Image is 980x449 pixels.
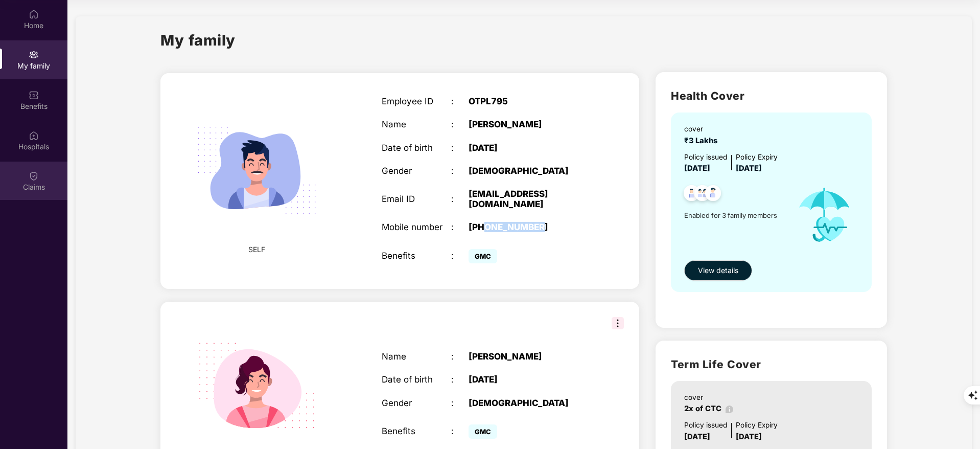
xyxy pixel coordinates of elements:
div: Name [382,119,451,129]
img: info [726,406,733,413]
div: Policy Expiry [736,152,778,163]
h2: Term Life Cover [671,356,872,373]
div: : [451,194,469,204]
span: 2x of CTC [684,404,733,413]
img: svg+xml;base64,PHN2ZyBpZD0iSG9tZSIgeG1sbnM9Imh0dHA6Ly93d3cudzMub3JnLzIwMDAvc3ZnIiB3aWR0aD0iMjAiIG... [29,9,39,19]
span: GMC [469,424,497,439]
span: [DATE] [684,432,710,441]
div: Policy issued [684,420,727,431]
img: svg+xml;base64,PHN2ZyB4bWxucz0iaHR0cDovL3d3dy53My5vcmcvMjAwMC9zdmciIHdpZHRoPSI0OC45MTUiIGhlaWdodD... [690,182,715,207]
div: Mobile number [382,222,451,232]
div: Email ID [382,194,451,204]
div: Gender [382,166,451,176]
img: svg+xml;base64,PHN2ZyB4bWxucz0iaHR0cDovL3d3dy53My5vcmcvMjAwMC9zdmciIHdpZHRoPSIyMjQiIGhlaWdodD0iMT... [183,97,330,244]
div: Policy Expiry [736,420,778,431]
span: SELF [248,244,265,255]
div: Gender [382,398,451,408]
div: [PERSON_NAME] [469,351,590,362]
div: [DATE] [469,143,590,153]
div: cover [684,124,721,135]
div: Policy issued [684,152,727,163]
span: [DATE] [736,164,762,173]
div: : [451,119,469,129]
img: svg+xml;base64,PHN2ZyBpZD0iQ2xhaW0iIHhtbG5zPSJodHRwOi8vd3d3LnczLm9yZy8yMDAwL3N2ZyIgd2lkdGg9IjIwIi... [29,171,39,181]
span: GMC [469,249,497,263]
div: : [451,143,469,153]
div: [DATE] [469,374,590,385]
div: Employee ID [382,96,451,106]
div: cover [684,392,733,403]
div: [DEMOGRAPHIC_DATA] [469,166,590,176]
div: : [451,166,469,176]
img: icon [787,175,862,255]
div: OTPL795 [469,96,590,106]
div: : [451,426,469,436]
div: Name [382,351,451,362]
img: svg+xml;base64,PHN2ZyB3aWR0aD0iMzIiIGhlaWdodD0iMzIiIHZpZXdCb3g9IjAgMCAzMiAzMiIgZmlsbD0ibm9uZSIgeG... [612,317,624,329]
div: Date of birth [382,143,451,153]
div: [EMAIL_ADDRESS][DOMAIN_NAME] [469,189,590,209]
div: [DEMOGRAPHIC_DATA] [469,398,590,408]
img: svg+xml;base64,PHN2ZyB4bWxucz0iaHR0cDovL3d3dy53My5vcmcvMjAwMC9zdmciIHdpZHRoPSI0OC45NDMiIGhlaWdodD... [679,182,704,207]
div: Benefits [382,251,451,261]
div: : [451,251,469,261]
div: : [451,222,469,232]
h2: Health Cover [671,87,872,104]
span: Enabled for 3 family members [684,210,787,220]
img: svg+xml;base64,PHN2ZyBpZD0iSG9zcGl0YWxzIiB4bWxucz0iaHR0cDovL3d3dy53My5vcmcvMjAwMC9zdmciIHdpZHRoPS... [29,130,39,141]
span: View details [698,265,738,276]
div: Benefits [382,426,451,436]
span: [DATE] [736,432,762,441]
div: [PERSON_NAME] [469,119,590,129]
div: [PHONE_NUMBER] [469,222,590,232]
div: : [451,96,469,106]
img: svg+xml;base64,PHN2ZyB4bWxucz0iaHR0cDovL3d3dy53My5vcmcvMjAwMC9zdmciIHdpZHRoPSI0OC45NDMiIGhlaWdodD... [701,182,726,207]
div: Date of birth [382,374,451,385]
img: svg+xml;base64,PHN2ZyBpZD0iQmVuZWZpdHMiIHhtbG5zPSJodHRwOi8vd3d3LnczLm9yZy8yMDAwL3N2ZyIgd2lkdGg9Ij... [29,90,39,100]
div: : [451,398,469,408]
h1: My family [160,29,236,52]
span: ₹3 Lakhs [684,136,721,145]
button: View details [684,260,752,281]
div: : [451,374,469,385]
img: svg+xml;base64,PHN2ZyB3aWR0aD0iMjAiIGhlaWdodD0iMjAiIHZpZXdCb3g9IjAgMCAyMCAyMCIgZmlsbD0ibm9uZSIgeG... [29,50,39,60]
div: : [451,351,469,362]
span: [DATE] [684,164,710,173]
